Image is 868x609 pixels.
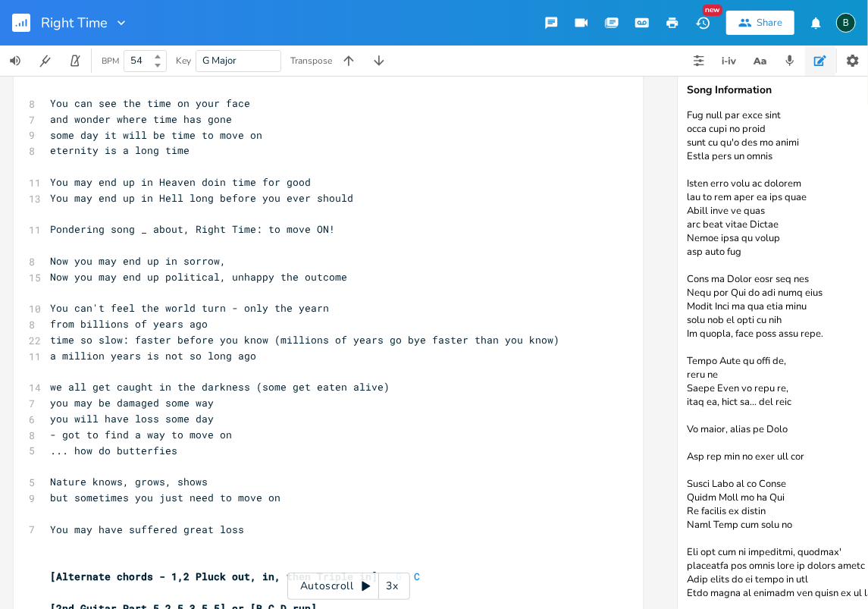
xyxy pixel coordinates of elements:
span: You may have suffered great loss [50,523,244,536]
span: You may end up in Hell long before you ever should [50,191,353,205]
div: Share [757,16,782,30]
div: Key [176,56,191,65]
div: Autoscroll [287,573,410,600]
span: from billions of years ago [50,317,208,331]
span: you will have loss some day [50,412,214,425]
span: time so slow: faster before you know (millions of years go bye faster than you know) [50,333,559,347]
span: C [414,570,420,583]
span: Right Time [41,16,108,30]
span: some day it will be time to move on [50,128,262,142]
span: Now you may end up in sorrow, [50,254,226,268]
span: you may be damaged some way [50,396,214,410]
span: You can see the time on your face [50,96,250,110]
span: G Major [202,54,237,67]
div: New [703,5,722,16]
span: Pondering song _ about, Right Time: to move ON! [50,222,335,236]
button: New [688,9,718,36]
span: - got to find a way to move on [50,428,232,441]
span: ... how do butterfies [50,444,177,457]
div: 3x [379,573,406,600]
span: and wonder where time has gone [50,112,232,126]
span: a million years is not so long ago [50,349,256,363]
span: You can't feel the world turn - only the yearn [50,301,329,315]
span: we all get caught in the darkness (some get eaten alive) [50,380,390,394]
span: but sometimes you just need to move on [50,491,280,504]
span: eternity is a long time [50,143,190,157]
span: G [396,570,402,583]
span: You may end up in Heaven doin time for good [50,175,311,189]
button: Share [726,11,794,35]
div: Transpose [290,56,332,65]
div: BruCe [836,13,856,33]
span: Now you may end up political, unhappy the outcome [50,270,347,284]
div: BPM [102,57,119,65]
button: B [836,5,856,40]
span: [Alternate chords - 1,2 Pluck out, in, then Triple in] [50,570,378,583]
span: Nature knows, grows, shows [50,475,208,488]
